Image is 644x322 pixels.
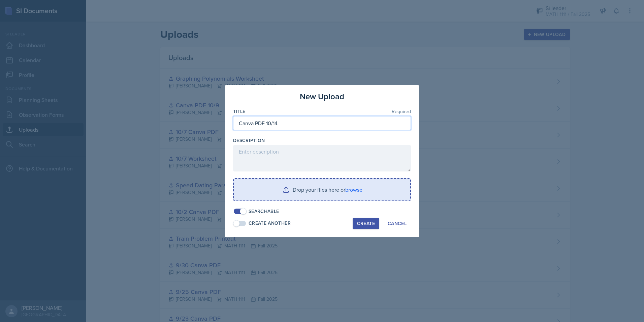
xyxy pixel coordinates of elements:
div: Cancel [388,221,407,226]
button: Create [353,218,379,229]
label: Title [233,108,246,115]
label: Description [233,137,265,144]
input: Enter title [233,116,411,130]
span: Required [392,109,411,114]
div: Create [357,221,375,226]
button: Cancel [383,218,411,229]
div: Searchable [249,208,279,215]
h3: New Upload [300,90,344,103]
div: Create Another [249,220,291,227]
